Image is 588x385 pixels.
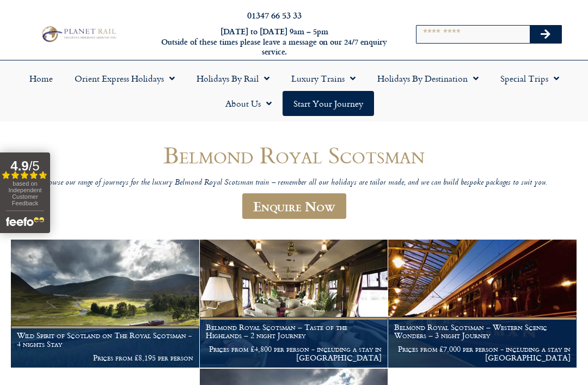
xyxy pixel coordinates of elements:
p: Prices from £4,800 per person - including a stay in [GEOGRAPHIC_DATA] [206,345,382,362]
a: About Us [215,91,283,116]
img: The Royal Scotsman Planet Rail Holidays [388,240,577,368]
a: Luxury Trains [280,66,366,91]
a: 01347 66 53 33 [247,9,302,21]
p: Prices from £8,195 per person [17,353,193,362]
a: Home [19,66,64,91]
p: Browse our range of journeys for the luxury Belmond Royal Scotsman train – remember all our holid... [33,178,555,188]
a: Orient Express Holidays [64,66,186,91]
a: Holidays by Rail [186,66,280,91]
button: Search [530,26,561,43]
h1: Belmond Royal Scotsman – Taste of the Highlands – 2 night Journey [206,323,382,340]
h1: Wild Spirit of Scotland on The Royal Scotsman - 4 nights Stay [17,331,193,349]
a: Belmond Royal Scotsman – Taste of the Highlands – 2 night Journey Prices from £4,800 per person -... [200,240,389,369]
a: Holidays by Destination [366,66,489,91]
a: Wild Spirit of Scotland on The Royal Scotsman - 4 nights Stay Prices from £8,195 per person [11,240,200,369]
a: Start your Journey [283,91,374,116]
a: Enquire Now [242,193,346,219]
img: Planet Rail Train Holidays Logo [39,25,118,44]
a: Special Trips [489,66,570,91]
h1: Belmond Royal Scotsman – Western Scenic Wonders – 3 night Journey [394,323,571,340]
nav: Menu [5,66,583,116]
h1: Belmond Royal Scotsman [33,142,555,168]
p: Prices from £7,000 per person - including a stay in [GEOGRAPHIC_DATA] [394,345,571,362]
h6: [DATE] to [DATE] 9am – 5pm Outside of these times please leave a message on our 24/7 enquiry serv... [160,27,389,57]
a: Belmond Royal Scotsman – Western Scenic Wonders – 3 night Journey Prices from £7,000 per person -... [388,240,577,369]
